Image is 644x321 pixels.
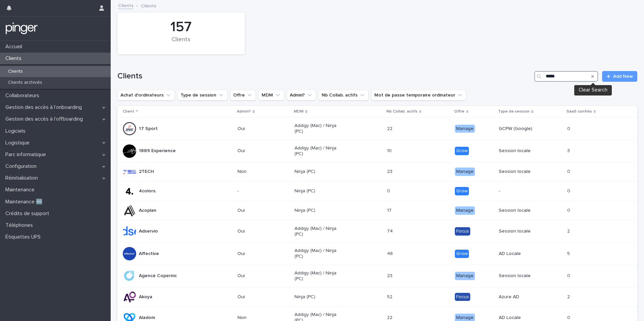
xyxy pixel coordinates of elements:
[177,90,227,101] button: Type de session
[567,272,572,279] p: 0
[141,2,156,9] p: Clients
[3,116,88,122] p: Gestion des accès à l’offboarding
[237,108,251,115] p: Admin?
[499,148,547,154] p: Session locale
[237,126,285,132] p: Oui
[499,315,547,321] p: AD Locale
[567,168,572,175] p: 0
[455,272,475,280] div: Manage
[139,294,152,300] p: Akoya
[3,222,38,229] p: Téléphones
[567,187,572,194] p: 0
[139,315,155,321] p: Aladom
[237,188,285,194] p: -
[117,140,637,162] tr: 1889 ExperienceOuiAddigy (Mac) / Ninja (PC)1010 GrowSession locale33
[567,227,571,234] p: 2
[129,19,233,36] div: 157
[3,92,45,99] p: Collaborateurs
[117,220,637,243] tr: AdservioOuiAddigy (Mac) / Ninja (PC)7474 FocusSession locale22
[3,163,42,170] p: Configuration
[499,169,547,175] p: Session locale
[294,270,342,282] p: Addigy (Mac) / Ninja (PC)
[387,293,394,300] p: 52
[454,108,465,115] p: Offre
[387,125,394,132] p: 22
[139,148,176,154] p: 1889 Experience
[455,250,469,258] div: Grow
[3,80,48,85] p: Clients archivés
[3,69,28,74] p: Clients
[3,199,48,205] p: Maintenance 🆕
[387,227,394,234] p: 74
[387,272,394,279] p: 23
[3,210,55,217] p: Crédits de support
[567,206,572,213] p: 0
[117,182,637,201] tr: 4colors.-Ninja (PC)00 Grow-00
[3,140,35,146] p: Logistique
[294,188,342,194] p: Ninja (PC)
[117,265,637,287] tr: Agence CopernicOuiAddigy (Mac) / Ninja (PC)2323 ManageSession locale00
[386,108,418,115] p: Nb Collab. actifs
[117,287,637,307] tr: AkoyaOuiNinja (PC)5252 FocusAzure AD22
[237,208,285,213] p: Oui
[319,90,369,101] button: Nb Collab. actifs
[387,250,394,257] p: 48
[499,273,547,279] p: Session locale
[139,251,159,257] p: Affective
[371,90,466,101] button: Mot de passe temporaire ordinateur
[237,273,285,279] p: Oui
[613,74,633,79] span: Add New
[259,90,284,101] button: MDM
[237,251,285,257] p: Oui
[237,148,285,154] p: Oui
[455,168,475,176] div: Manage
[455,227,470,236] div: Focus
[294,226,342,237] p: Addigy (Mac) / Ninja (PC)
[387,187,391,194] p: 0
[567,314,572,321] p: 0
[139,208,156,213] p: Acoplan
[139,229,158,234] p: Adservio
[129,36,233,50] div: Clients
[117,71,532,81] h1: Clients
[567,147,571,154] p: 3
[230,90,256,101] button: Offre
[455,147,469,155] div: Grow
[5,22,38,35] img: mTgBEunGTSyRkCgitkcU
[117,162,637,182] tr: 2TECHNonNinja (PC)2323 ManageSession locale00
[123,108,134,115] p: Client
[118,1,133,9] a: Clients
[294,248,342,259] p: Addigy (Mac) / Ninja (PC)
[455,125,475,133] div: Manage
[455,293,470,301] div: Focus
[499,251,547,257] p: AD Locale
[602,71,637,82] a: Add New
[117,243,637,265] tr: AffectiveOuiAddigy (Mac) / Ninja (PC)4848 GrowAD Locale55
[237,294,285,300] p: Oui
[499,126,547,132] p: GCPW (Google)
[3,151,51,158] p: Parc informatique
[237,169,285,175] p: Non
[567,125,572,132] p: 0
[3,104,87,111] p: Gestion des accès à l’onboarding
[139,273,177,279] p: Agence Copernic
[294,169,342,175] p: Ninja (PC)
[499,294,547,300] p: Azure AD
[294,108,304,115] p: MDM
[237,229,285,234] p: Oui
[387,168,394,175] p: 23
[3,175,43,181] p: Réinitialisation
[117,90,175,101] button: Achat d'ordinateurs
[117,118,637,140] tr: 17 SportOuiAddigy (Mac) / Ninja (PC)2222 ManageGCPW (Google)00
[3,44,28,50] p: Accueil
[294,294,342,300] p: Ninja (PC)
[3,55,27,62] p: Clients
[117,201,637,220] tr: AcoplanOuiNinja (PC)1717 ManageSession locale00
[139,126,158,132] p: 17 Sport
[3,234,46,240] p: Étiquettes UPS
[567,293,571,300] p: 2
[534,71,598,82] input: Search
[387,206,393,213] p: 17
[498,108,530,115] p: Type de session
